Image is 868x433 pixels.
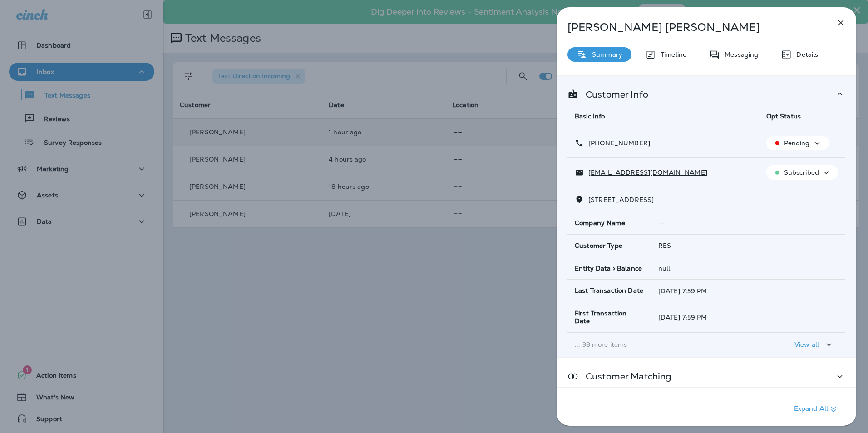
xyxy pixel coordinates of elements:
[658,313,707,321] span: [DATE] 7:59 PM
[784,139,810,147] p: Pending
[575,310,644,325] span: First Transaction Date
[575,242,622,250] span: Customer Type
[792,51,818,58] p: Details
[584,169,707,176] p: [EMAIL_ADDRESS][DOMAIN_NAME]
[584,139,650,147] p: [PHONE_NUMBER]
[766,136,829,150] button: Pending
[720,51,758,58] p: Messaging
[766,165,838,180] button: Subscribed
[575,112,605,120] span: Basic Info
[794,341,819,348] p: View all
[575,341,752,348] p: ... 38 more items
[587,51,622,58] p: Summary
[578,373,671,380] p: Customer Matching
[658,219,665,227] span: --
[575,265,642,272] span: Entity Data > Balance
[575,219,625,227] span: Company Name
[575,287,643,295] span: Last Transaction Date
[567,21,815,34] p: [PERSON_NAME] [PERSON_NAME]
[578,91,648,98] p: Customer Info
[658,241,671,250] span: RES
[656,51,686,58] p: Timeline
[658,264,671,272] span: null
[658,287,707,295] span: [DATE] 7:59 PM
[784,169,819,176] p: Subscribed
[588,196,654,204] span: [STREET_ADDRESS]
[766,112,801,120] span: Opt Status
[791,336,838,353] button: View all
[790,401,843,418] button: Expand All
[794,404,839,415] p: Expand All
